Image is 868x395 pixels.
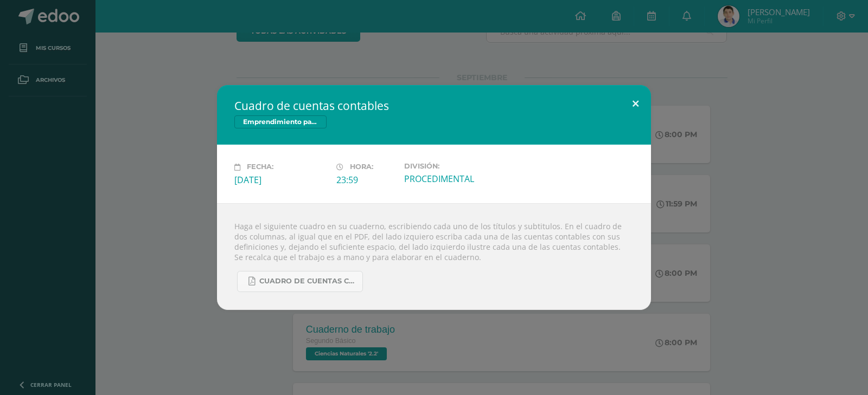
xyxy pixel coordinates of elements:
[404,173,497,185] div: PROCEDIMENTAL
[350,163,373,171] span: Hora:
[259,277,357,286] span: CUADRO DE CUENTAS CONTABLES.pdf
[336,174,395,186] div: 23:59
[620,85,651,122] button: Close (Esc)
[234,115,327,128] span: Emprendimiento para la Productividad
[234,174,328,186] div: [DATE]
[234,98,634,113] h2: Cuadro de cuentas contables
[217,203,651,310] div: Haga el siguiente cuadro en su cuaderno, escribiendo cada uno de los títulos y subtitulos. En el ...
[237,271,363,292] a: CUADRO DE CUENTAS CONTABLES.pdf
[247,163,273,171] span: Fecha:
[404,162,497,170] label: División:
